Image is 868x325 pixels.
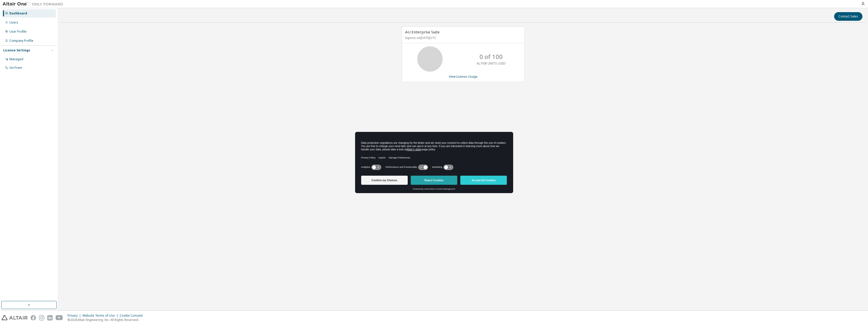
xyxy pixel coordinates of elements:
button: Contact Sales [834,12,862,21]
a: View License Usage [449,74,478,79]
div: On Prem [9,66,22,70]
img: altair_logo.svg [2,315,28,320]
img: linkedin.svg [47,315,53,320]
div: Privacy [68,314,82,318]
div: Users [9,21,18,25]
div: User Profile [9,30,27,34]
div: License Settings [3,48,30,52]
img: youtube.svg [56,315,63,320]
p: ALTAIR UNITS USED [477,61,506,66]
span: AU Enterprise Suite [405,29,440,34]
img: Altair One [3,2,66,7]
div: Dashboard [9,11,27,15]
p: © 2025 Altair Engineering, Inc. All Rights Reserved. [68,318,146,322]
div: Company Profile [9,39,33,43]
div: Website Terms of Use [82,314,120,318]
img: facebook.svg [31,315,36,320]
div: Cookie Consent [120,314,146,318]
img: instagram.svg [39,315,44,320]
p: Expires on [DATE] UTC [405,36,520,40]
div: Managed [9,57,23,61]
p: 0 of 100 [480,52,503,61]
